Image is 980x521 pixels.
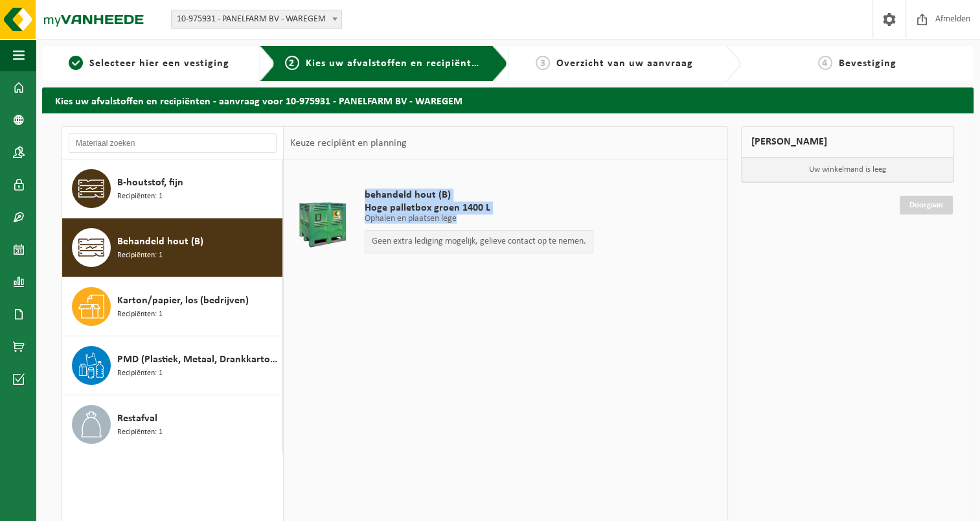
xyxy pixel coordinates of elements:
[62,277,283,336] button: Karton/papier, los (bedrijven) Recipiënten: 1
[117,411,157,426] span: Restafval
[117,234,203,249] span: Behandeld hout (B)
[818,56,832,70] span: 4
[172,10,341,29] span: 10-975931 - PANELFARM BV - WAREGEM
[117,367,163,380] span: Recipiënten: 1
[284,127,413,159] div: Keuze recipiënt en planning
[365,214,593,224] p: Ophalen en plaatsen lege
[62,336,283,395] button: PMD (Plastiek, Metaal, Drankkartons) (bedrijven) Recipiënten: 1
[117,308,163,321] span: Recipiënten: 1
[69,133,277,153] input: Materiaal zoeken
[365,189,593,202] span: behandeld hout (B)
[62,218,283,277] button: Behandeld hout (B) Recipiënten: 1
[742,157,954,182] p: Uw winkelmand is leeg
[306,58,484,69] span: Kies uw afvalstoffen en recipiënten
[117,249,163,262] span: Recipiënten: 1
[117,175,183,191] span: B-houtstof, fijn
[839,58,896,69] span: Bevestiging
[117,191,163,203] span: Recipiënten: 1
[556,58,693,69] span: Overzicht van uw aanvraag
[117,352,279,367] span: PMD (Plastiek, Metaal, Drankkartons) (bedrijven)
[285,56,299,70] span: 2
[117,426,163,439] span: Recipiënten: 1
[62,395,283,454] button: Restafval Recipiënten: 1
[62,159,283,218] button: B-houtstof, fijn Recipiënten: 1
[171,10,342,29] span: 10-975931 - PANELFARM BV - WAREGEM
[741,126,955,157] div: [PERSON_NAME]
[69,56,83,70] span: 1
[42,87,974,113] h2: Kies uw afvalstoffen en recipiënten - aanvraag voor 10-975931 - PANELFARM BV - WAREGEM
[372,237,586,246] p: Geen extra lediging mogelijk, gelieve contact op te nemen.
[365,202,593,214] span: Hoge palletbox groen 1400 L
[900,196,953,214] a: Doorgaan
[536,56,550,70] span: 3
[117,293,249,308] span: Karton/papier, los (bedrijven)
[49,56,249,71] a: 1Selecteer hier een vestiging
[89,58,229,69] span: Selecteer hier een vestiging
